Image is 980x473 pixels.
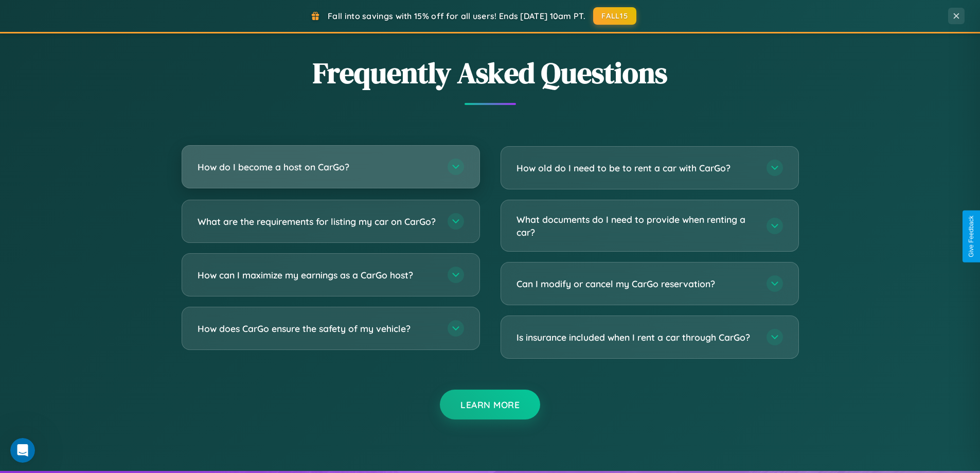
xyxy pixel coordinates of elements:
span: Fall into savings with 15% off for all users! Ends [DATE] 10am PT. [328,11,585,21]
iframe: Intercom live chat [10,438,35,463]
h3: How do I become a host on CarGo? [198,161,437,173]
h2: Frequently Asked Questions [182,53,799,93]
h3: Can I modify or cancel my CarGo reservation? [516,277,756,290]
div: Give Feedback [968,216,975,257]
h3: How can I maximize my earnings as a CarGo host? [198,269,437,282]
h3: How old do I need to be to rent a car with CarGo? [516,162,756,174]
h3: How does CarGo ensure the safety of my vehicle? [198,322,437,335]
button: Learn More [440,390,540,419]
h3: Is insurance included when I rent a car through CarGo? [516,331,756,344]
h3: What are the requirements for listing my car on CarGo? [198,215,437,228]
button: FALL15 [593,7,636,25]
h3: What documents do I need to provide when renting a car? [516,213,756,238]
